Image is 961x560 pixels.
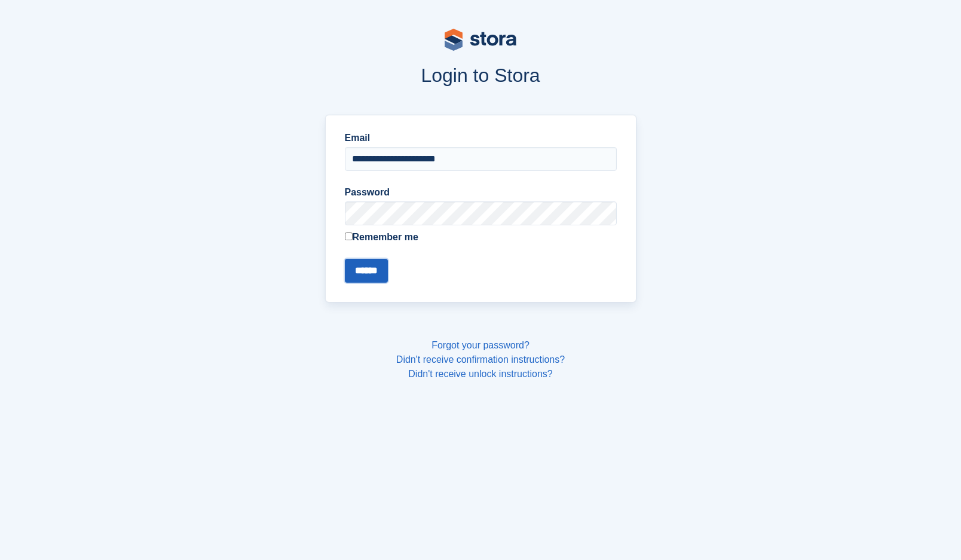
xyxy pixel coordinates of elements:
[97,65,864,86] h1: Login to Stora
[345,230,617,244] label: Remember me
[396,354,565,365] a: Didn't receive confirmation instructions?
[408,369,552,379] a: Didn't receive unlock instructions?
[345,185,617,200] label: Password
[345,232,353,240] input: Remember me
[345,131,617,145] label: Email
[431,340,530,350] a: Forgot your password?
[445,29,516,51] img: stora-logo-53a41332b3708ae10de48c4981b4e9114cc0af31d8433b30ea865607fb682f29.svg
